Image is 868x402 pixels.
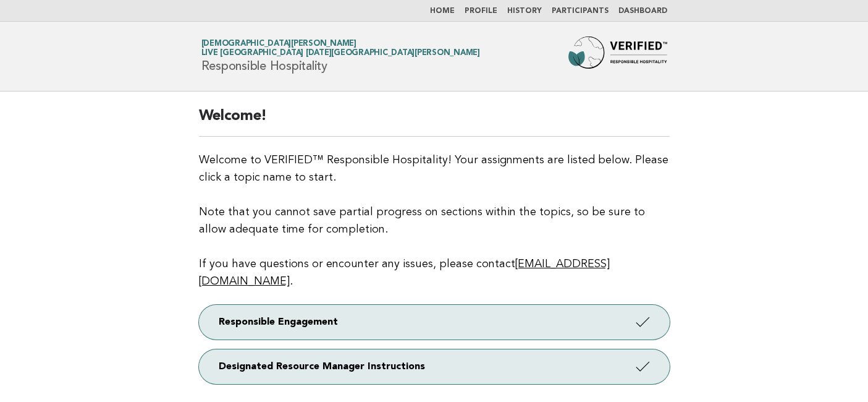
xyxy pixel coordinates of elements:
a: Dashboard [618,7,667,15]
span: Live [GEOGRAPHIC_DATA] [DATE][GEOGRAPHIC_DATA][PERSON_NAME] [201,49,480,58]
a: Home [430,7,455,15]
h1: Responsible Hospitality [201,40,480,72]
a: Participants [552,7,609,15]
a: [DEMOGRAPHIC_DATA][PERSON_NAME]Live [GEOGRAPHIC_DATA] [DATE][GEOGRAPHIC_DATA][PERSON_NAME] [201,40,480,57]
a: Profile [465,7,497,15]
p: Welcome to VERIFIED™ Responsible Hospitality! Your assignments are listed below. Please click a t... [199,152,670,290]
a: Designated Resource Manager Instructions [199,349,670,384]
a: History [507,7,542,15]
h2: Welcome! [199,106,670,137]
img: Forbes Travel Guide [568,36,667,76]
a: Responsible Engagement [199,305,670,340]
